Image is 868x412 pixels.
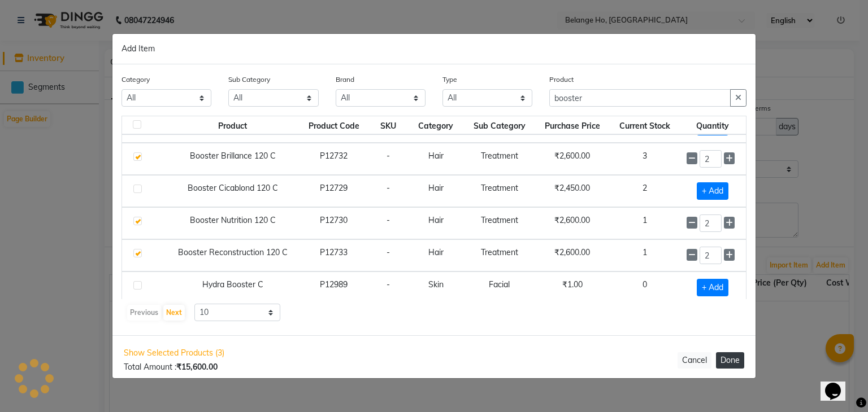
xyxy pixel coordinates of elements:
b: ₹15,600.00 [176,362,218,372]
td: Hair [408,207,464,239]
td: Treatment [464,239,535,271]
button: Done [716,352,744,369]
button: Next [163,305,185,321]
td: ₹1.00 [535,271,610,304]
iframe: chat widget [821,367,857,401]
td: P12732 [299,143,369,175]
td: 2 [609,175,679,207]
td: Hair [408,175,464,207]
td: Skin [408,271,464,304]
th: Current Stock [609,116,679,135]
td: Booster Nutrition 120 C [166,207,298,239]
td: 1 [609,207,679,239]
span: Total Amount : [124,362,218,372]
label: Type [442,74,457,85]
td: Treatment [464,207,535,239]
span: + Add [697,182,728,200]
td: Treatment [464,143,535,175]
td: 1 [609,239,679,271]
th: Product [166,116,298,135]
td: 3 [609,143,679,175]
td: - [369,175,407,207]
button: Cancel [678,352,711,369]
label: Product [549,74,574,85]
label: Sub Category [228,74,270,85]
th: Product Code [299,116,369,135]
td: Booster Reconstruction 120 C [166,239,298,271]
th: SKU [369,116,407,135]
td: ₹2,600.00 [535,239,610,271]
td: - [369,143,407,175]
td: Hair [408,239,464,271]
td: Booster Cicablond 120 C [166,175,298,207]
td: ₹2,600.00 [535,143,610,175]
td: Hair [408,143,464,175]
div: Add Item [112,34,756,64]
th: Category [408,116,464,135]
td: P12729 [299,175,369,207]
th: Quantity [680,116,746,135]
label: Category [121,74,150,85]
span: Show Selected Products (3) [124,347,224,359]
td: Booster Brillance 120 C [166,143,298,175]
td: - [369,239,407,271]
td: P12730 [299,207,369,239]
td: P12989 [299,271,369,304]
label: Brand [336,74,354,85]
span: Purchase Price [545,121,600,131]
td: Treatment [464,175,535,207]
td: Facial [464,271,535,304]
td: 0 [609,271,679,304]
td: P12733 [299,239,369,271]
input: Search or Scan Product [549,89,731,107]
td: - [369,207,407,239]
th: Sub Category [464,116,535,135]
td: ₹2,450.00 [535,175,610,207]
td: - [369,271,407,304]
td: ₹2,600.00 [535,207,610,239]
td: Hydra Booster C [166,271,298,304]
span: + Add [697,279,728,296]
